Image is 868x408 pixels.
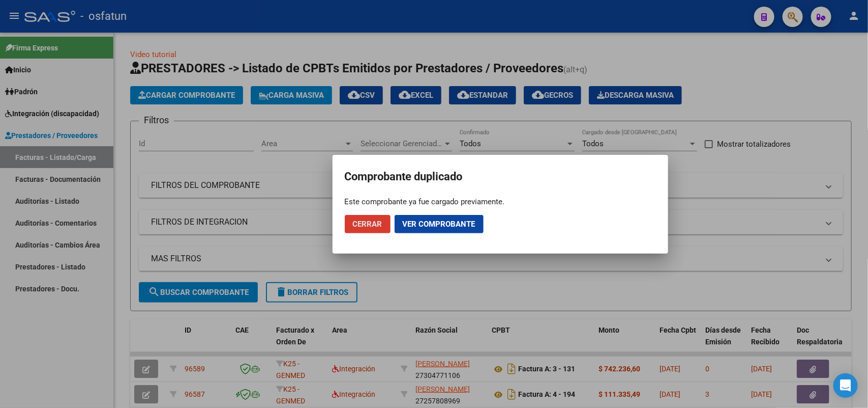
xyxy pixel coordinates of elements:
[403,220,475,229] span: Ver comprobante
[353,220,382,229] span: Cerrar
[833,373,858,398] div: Open Intercom Messenger
[345,197,656,207] div: Este comprobante ya fue cargado previamente.
[395,215,484,233] button: Ver comprobante
[345,215,391,233] button: Cerrar
[345,167,656,186] h2: Comprobante duplicado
